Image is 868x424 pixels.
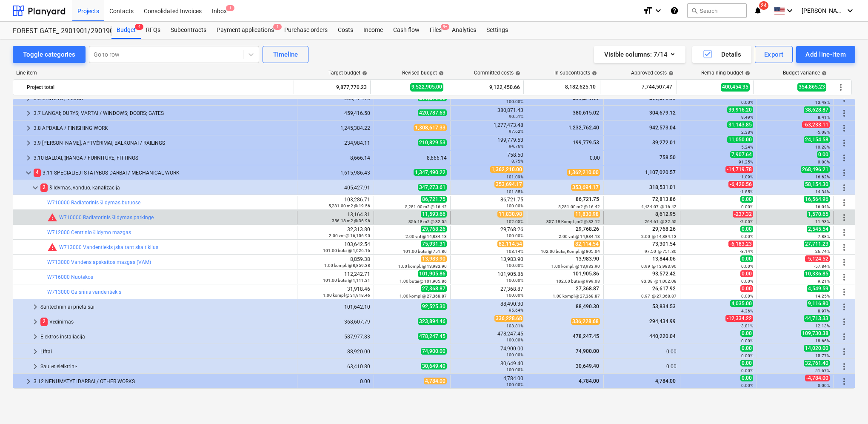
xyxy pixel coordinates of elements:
small: 100.00% [506,233,523,238]
div: 27,368.87 [454,286,523,298]
small: 100.00% [506,293,523,298]
span: More actions [839,138,849,148]
a: Cash flow [388,22,425,39]
div: In subcontracts [554,70,597,76]
div: Timeline [273,49,298,60]
span: More actions [839,317,849,327]
span: More actions [839,198,849,208]
div: 13,983.90 [454,256,523,268]
span: More actions [839,108,849,118]
small: 1.00 kompl @ 27,368.87 [553,294,600,298]
div: 88,490.30 [454,301,523,313]
div: Vėdinimas [40,315,294,329]
span: keyboard_arrow_right [30,361,40,372]
small: 0.00% [741,294,753,298]
span: 380,615.02 [572,110,600,116]
div: Analytics [447,22,481,39]
small: 5,281.00 m2 @ 16.42 [558,204,600,209]
small: 357.18 Kompl., m2 @ 33.12 [546,219,600,224]
span: 7,744,507.47 [641,83,673,91]
div: 459,416.50 [301,110,370,116]
span: 73,301.54 [651,241,677,247]
span: 93,572.42 [651,271,677,277]
span: 29,768.26 [651,226,677,232]
span: 0.00 [740,255,753,262]
small: -1.09% [740,175,753,179]
span: 4 [34,169,41,177]
div: 101,642.10 [301,304,370,310]
span: keyboard_arrow_right [30,317,40,327]
span: 4 [135,24,143,30]
small: 14.25% [815,294,830,298]
span: keyboard_arrow_right [23,153,34,163]
small: 5,281.00 m2 @ 19.56 [328,203,370,208]
span: 1,570.65 [807,211,830,218]
span: 101,905.86 [572,271,600,277]
small: 4.36% [741,309,753,313]
span: 27,368.87 [575,286,600,292]
button: Export [755,46,793,63]
small: 264.61 @ 32.55 [645,219,677,224]
span: More actions [839,168,849,178]
span: 304,679.12 [648,110,677,116]
small: -1.85% [740,189,753,194]
div: Committed costs [474,70,520,76]
div: 405,427.91 [301,185,370,191]
span: 101,905.86 [418,270,447,277]
small: 94.76% [509,144,523,149]
span: search [691,7,698,14]
span: 9+ [441,24,449,30]
small: 100.00% [506,203,523,208]
div: Šildymas, vanduo, kanalizacija [40,181,294,195]
div: 103,642.54 [301,241,370,253]
a: Costs [333,22,358,39]
small: 8.41% [818,115,830,120]
small: 356.18 m2 @ 32.55 [408,219,447,224]
span: 2,545.54 [807,226,830,232]
small: 102.00 butai @ 999.08 [556,279,600,284]
div: Approved costs [631,70,674,76]
i: Knowledge base [670,6,679,16]
small: 9.49% [741,115,753,120]
span: 0.00 [740,196,753,203]
div: Line-item [13,70,294,76]
span: 82,114.54 [497,241,523,247]
span: 13,983.90 [421,255,447,262]
span: More actions [839,376,849,387]
span: More actions [839,332,849,342]
div: 3.8 APDAILA / FINISHING WORK [34,121,294,135]
small: 7.88% [818,234,830,239]
small: 101.09% [506,175,523,179]
button: Timeline [263,46,308,63]
small: 1.00 kompl @ 27,368.87 [400,294,447,298]
small: 9.21% [818,279,830,284]
span: 1,347,490.22 [414,169,447,176]
small: 11.93% [815,219,830,224]
small: 2.00 vnt @ 14,884.13 [559,234,600,239]
span: 758.50 [659,155,677,160]
span: keyboard_arrow_right [30,347,40,357]
span: 8,612.95 [654,211,677,217]
span: 942,573.04 [648,125,677,131]
div: 0.00 [531,155,600,161]
span: 1 [226,5,234,11]
span: 0.00 [740,285,753,292]
span: keyboard_arrow_down [23,168,34,178]
span: keyboard_arrow_right [30,302,40,312]
small: 5,281.00 m2 @ 16.42 [405,204,447,209]
div: FOREST GATE_ 2901901/2901902/2901903 [13,27,101,36]
span: -63,233.11 [802,121,830,128]
span: More actions [839,183,849,193]
div: Subcontracts [166,22,211,39]
span: -5,124.52 [805,255,830,262]
small: 0.00% [741,279,753,284]
div: 8,666.14 [377,155,447,161]
span: 16,564.96 [804,196,830,203]
small: -5.08% [817,130,830,135]
i: format_size [643,6,653,16]
span: More actions [839,242,849,252]
span: help [590,71,597,76]
span: help [667,71,674,76]
a: W712000 Centrinio šildymo mazgas [47,229,131,235]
